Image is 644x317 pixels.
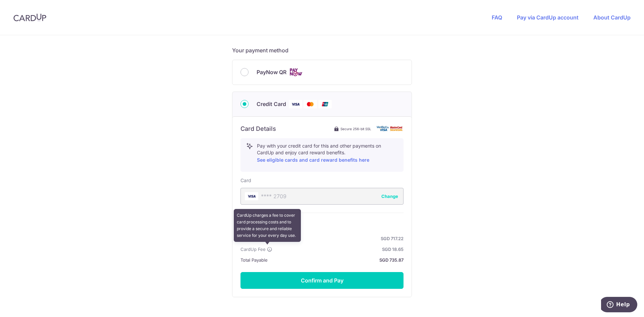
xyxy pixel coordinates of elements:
[601,297,637,314] iframe: Opens a widget where you can find more information
[240,221,404,229] h6: Summary
[257,157,369,163] a: See eligible cards and card reward benefits here
[240,125,276,133] h6: Card Details
[257,143,398,164] p: Pay with your credit card for this and other payments on CardUp and enjoy card reward benefits.
[234,209,301,242] div: CardUp charges a fee to cover card processing costs and to provide a secure and reliable service ...
[278,234,404,243] strong: SGD 717.22
[240,272,404,289] button: Confirm and Pay
[240,100,404,108] div: Credit Card Visa Mastercard Union Pay
[240,68,404,76] div: PayNow QR Cards logo
[13,13,46,21] img: CardUp
[232,46,412,54] h5: Your payment method
[257,100,286,108] span: Credit Card
[275,245,404,253] strong: SGD 18.65
[240,177,251,184] label: Card
[257,68,286,76] span: PayNow QR
[381,193,398,200] button: Change
[304,100,317,108] img: Mastercard
[240,245,266,253] span: CardUp Fee
[492,14,502,21] a: FAQ
[517,14,579,21] a: Pay via CardUp account
[289,100,302,108] img: Visa
[270,256,404,264] strong: SGD 735.87
[593,14,631,21] a: About CardUp
[318,100,332,108] img: Union Pay
[240,256,268,264] span: Total Payable
[340,126,371,131] span: Secure 256-bit SSL
[377,126,404,131] img: card secure
[289,68,303,76] img: Cards logo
